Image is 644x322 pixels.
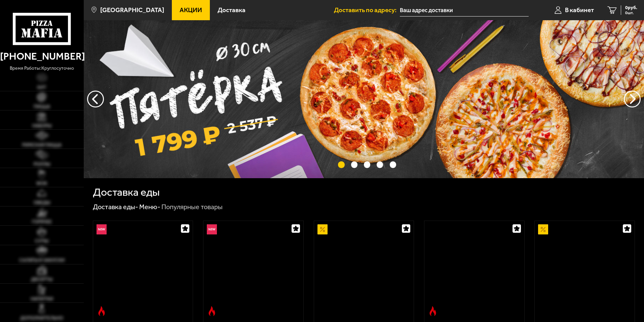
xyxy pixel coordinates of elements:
img: Острое блюдо [97,306,107,316]
a: Острое блюдоБиф чили 25 см (толстое с сыром) [424,221,524,319]
a: НовинкаОстрое блюдоРимская с креветками [93,221,193,319]
span: 0 шт. [625,11,637,15]
span: Акции [180,7,202,13]
a: АкционныйАль-Шам 25 см (тонкое тесто) [314,221,414,319]
a: Доставка еды- [93,203,138,211]
span: Римская пицца [22,143,62,148]
span: Горячее [32,220,52,224]
a: АкционныйПепперони 25 см (толстое с сыром) [535,221,635,319]
a: Меню- [139,203,160,211]
span: Наборы [32,124,51,128]
button: предыдущий [624,91,641,107]
button: точки переключения [351,161,357,168]
img: Острое блюдо [207,306,217,316]
span: Хит [37,85,46,90]
span: Доставка [218,7,245,13]
input: Ваш адрес доставки [400,4,529,17]
img: Острое блюдо [428,306,438,316]
span: Пицца [34,104,50,109]
img: Акционный [317,224,328,234]
button: точки переключения [377,161,383,168]
span: [GEOGRAPHIC_DATA] [100,7,164,13]
h1: Доставка еды [93,187,160,198]
span: WOK [36,181,47,186]
span: Напитки [31,297,53,301]
span: Доставить по адресу: [334,7,400,13]
button: следующий [87,91,104,107]
img: Акционный [538,224,548,234]
span: Обеды [34,200,50,205]
span: Салаты и закуски [19,258,65,263]
button: точки переключения [364,161,370,168]
span: Роллы [34,162,50,167]
span: В кабинет [565,7,594,13]
span: Десерты [31,277,52,282]
span: Супы [35,239,48,244]
img: Новинка [207,224,217,234]
span: Дополнительно [20,316,63,321]
button: точки переключения [338,161,344,168]
div: Популярные товары [161,203,223,212]
span: 0 руб. [625,5,637,10]
button: точки переключения [390,161,396,168]
a: НовинкаОстрое блюдоРимская с мясным ассорти [203,221,303,319]
img: Новинка [97,224,107,234]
